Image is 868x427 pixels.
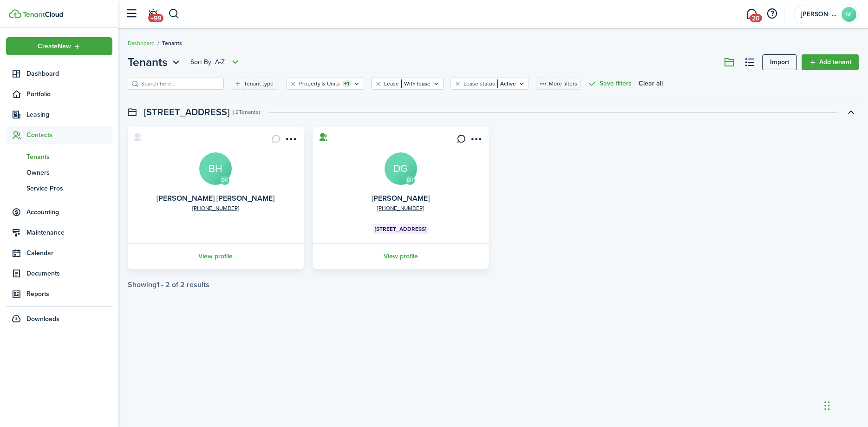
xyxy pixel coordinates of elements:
a: Messaging [743,2,760,26]
a: Reports [6,285,112,303]
filter-tag-label: Property & Units [299,79,340,88]
button: Open menu [283,134,298,147]
a: Notifications [144,2,162,26]
span: Calendar [26,248,112,258]
a: DG [385,152,417,185]
button: Toggle accordion [843,104,859,120]
span: Maintenance [26,228,112,237]
filter-tag-value: With lease [401,79,431,88]
button: More filters [536,78,581,90]
span: 20 [750,14,762,22]
a: Import [762,54,797,70]
a: Dashboard [6,65,112,83]
iframe: Chat Widget [822,382,868,427]
span: Portfolio [26,89,112,99]
a: Service Pros [6,180,112,196]
a: Owners [6,164,112,180]
filter-tag-value: Active [497,79,516,88]
swimlane-title: [STREET_ADDRESS] [144,105,229,119]
button: Search [168,6,180,22]
button: Clear filter [374,80,382,87]
avatar-text: DG [220,176,229,185]
button: Tenants [128,54,182,71]
span: Documents [26,269,112,278]
filter-tag: Open filter [231,78,279,90]
a: View profile [312,243,490,269]
button: Open resource center [764,6,780,22]
filter-tag-label: Tenant type [244,79,274,88]
a: BH [199,152,232,185]
avatar-text: SE [842,7,856,22]
span: Owners [26,168,112,177]
button: Clear filter [289,80,297,87]
button: Open sidebar [123,5,140,23]
filter-tag-label: Lease [384,79,399,88]
span: Sort by [190,58,215,67]
span: Tenants [128,54,168,71]
filter-tag-counter: +1 [342,80,351,87]
span: Accounting [26,207,112,217]
a: [PHONE_NUMBER] [377,204,424,212]
a: Dashboard [128,39,155,47]
a: Tenants [6,149,112,164]
img: TenantCloud [23,12,63,17]
span: Tenants [162,39,182,47]
button: Open menu [190,57,241,68]
button: Clear all [639,78,663,90]
button: Clear filter [454,80,462,87]
button: Sort byA-Z [190,57,241,68]
span: Reports [26,289,112,299]
span: Create New [38,43,71,50]
span: Downloads [26,314,59,324]
a: [PHONE_NUMBER] [192,204,239,212]
button: Open menu [128,54,182,71]
pagination-page-total: 1 - 2 of 2 [157,279,185,290]
tenant-list-swimlane-item: Toggle accordion [128,127,859,289]
span: Contacts [26,130,112,140]
input: Search here... [139,79,221,88]
span: Sapia Enterprises [801,11,838,18]
span: Leasing [26,110,112,119]
span: [STREET_ADDRESS] [375,225,426,233]
span: Tenants [26,152,112,162]
a: Add tenant [802,54,859,70]
swimlane-subtitle: ( 2 Tenants ) [233,108,260,116]
div: Showing results [128,281,209,289]
filter-tag: Open filter [450,78,529,90]
a: [PERSON_NAME] [PERSON_NAME] [157,193,274,204]
filter-tag: Open filter [371,78,444,90]
span: Dashboard [26,69,112,79]
span: A-Z [215,58,225,67]
filter-tag: Open filter [286,78,364,90]
a: [PERSON_NAME] [372,193,430,204]
button: Save filters [587,78,632,90]
div: Drag [824,392,830,420]
button: Open menu [468,134,483,147]
span: +99 [148,14,163,22]
filter-tag-label: Lease status [463,79,495,88]
span: Service Pros [26,184,112,193]
button: Open menu [6,37,112,55]
a: View profile [126,243,305,269]
avatar-text: BH [405,176,415,185]
img: TenantCloud [9,9,21,18]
